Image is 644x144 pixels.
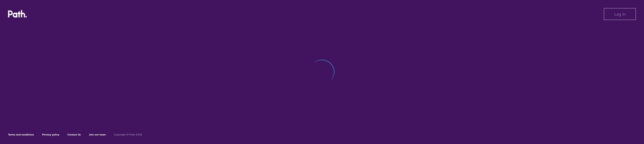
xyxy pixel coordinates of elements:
[67,133,81,136] a: Contact Us
[604,8,636,20] button: Log in
[89,133,106,136] a: Join our team
[8,133,34,136] a: Terms and conditions
[42,133,59,136] a: Privacy policy
[614,12,626,16] span: Log in
[114,133,142,136] h6: Copyright © Path 2018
